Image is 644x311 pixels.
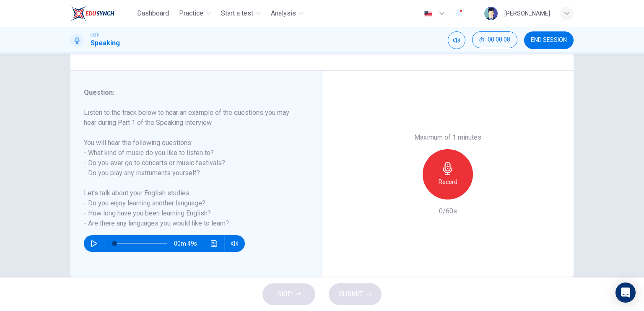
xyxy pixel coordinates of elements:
[448,31,465,49] div: Mute
[504,8,550,18] div: [PERSON_NAME]
[615,282,636,303] div: Open Intercom Messenger
[91,38,120,48] h1: Speaking
[84,108,298,228] h6: Listen to the track below to hear an example of the questions you may hear during Part 1 of the S...
[524,31,574,49] button: END SESSION
[91,32,99,38] span: CEFR
[176,6,214,21] button: Practice
[134,6,172,21] button: Dashboard
[439,206,457,216] h6: 0/60s
[472,31,517,48] button: 00:00:08
[531,37,567,44] span: END SESSION
[174,235,204,252] span: 00m 49s
[472,31,517,49] div: Hide
[70,5,134,22] a: EduSynch logo
[414,132,481,143] h6: Maximum of 1 minutes
[423,149,473,200] button: Record
[267,6,307,21] button: Analysis
[218,6,264,21] button: Start a test
[221,8,253,18] span: Start a test
[271,8,296,18] span: Analysis
[137,8,169,18] span: Dashboard
[423,10,434,17] img: en
[439,177,457,187] h6: Record
[208,235,221,252] button: Click to see the audio transcription
[488,36,510,43] span: 00:00:08
[179,8,203,18] span: Practice
[84,88,298,98] h6: Question :
[70,5,114,22] img: EduSynch logo
[484,7,498,20] img: Profile picture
